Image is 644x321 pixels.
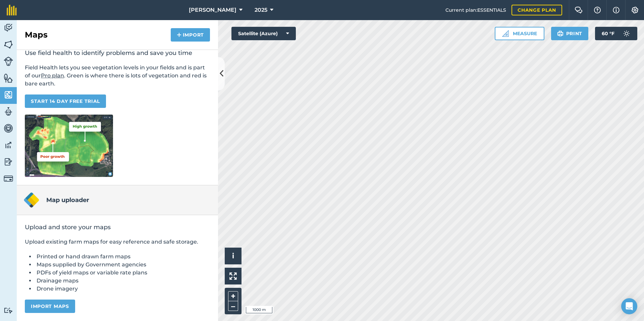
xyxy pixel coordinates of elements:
img: svg+xml;base64,PD94bWwgdmVyc2lvbj0iMS4wIiBlbmNvZGluZz0idXRmLTgiPz4KPCEtLSBHZW5lcmF0b3I6IEFkb2JlIE... [4,123,13,133]
img: Map uploader logo [23,192,40,208]
button: i [225,248,241,264]
span: Current plan : ESSENTIALS [445,6,506,14]
button: – [228,301,238,311]
button: Print [551,27,589,40]
h4: Map uploader [46,195,89,205]
span: 2025 [255,6,267,14]
img: fieldmargin Logo [7,5,17,15]
img: svg+xml;base64,PD94bWwgdmVyc2lvbj0iMS4wIiBlbmNvZGluZz0idXRmLTgiPz4KPCEtLSBHZW5lcmF0b3I6IEFkb2JlIE... [620,27,633,40]
p: Upload existing farm maps for easy reference and safe storage. [25,238,210,246]
img: svg+xml;base64,PD94bWwgdmVyc2lvbj0iMS4wIiBlbmNvZGluZz0idXRmLTgiPz4KPCEtLSBHZW5lcmF0b3I6IEFkb2JlIE... [4,174,13,183]
img: A question mark icon [593,7,601,13]
img: svg+xml;base64,PHN2ZyB4bWxucz0iaHR0cDovL3d3dy53My5vcmcvMjAwMC9zdmciIHdpZHRoPSI1NiIgaGVpZ2h0PSI2MC... [4,40,13,50]
img: svg+xml;base64,PD94bWwgdmVyc2lvbj0iMS4wIiBlbmNvZGluZz0idXRmLTgiPz4KPCEtLSBHZW5lcmF0b3I6IEFkb2JlIE... [4,23,13,33]
img: svg+xml;base64,PHN2ZyB4bWxucz0iaHR0cDovL3d3dy53My5vcmcvMjAwMC9zdmciIHdpZHRoPSI1NiIgaGVpZ2h0PSI2MC... [4,73,13,83]
a: Change plan [512,5,562,15]
span: [PERSON_NAME] [189,6,236,14]
li: Drone imagery [35,285,210,293]
img: svg+xml;base64,PD94bWwgdmVyc2lvbj0iMS4wIiBlbmNvZGluZz0idXRmLTgiPz4KPCEtLSBHZW5lcmF0b3I6IEFkb2JlIE... [4,107,13,117]
h2: Upload and store your maps [25,223,210,231]
img: svg+xml;base64,PHN2ZyB4bWxucz0iaHR0cDovL3d3dy53My5vcmcvMjAwMC9zdmciIHdpZHRoPSIxOSIgaGVpZ2h0PSIyNC... [557,29,563,38]
img: Four arrows, one pointing top left, one top right, one bottom right and the last bottom left [229,272,237,280]
button: + [228,291,238,301]
a: Pro plan [41,72,64,79]
button: Import [171,28,210,42]
a: START 14 DAY FREE TRIAL [25,94,106,108]
img: Ruler icon [502,30,509,37]
img: svg+xml;base64,PD94bWwgdmVyc2lvbj0iMS4wIiBlbmNvZGluZz0idXRmLTgiPz4KPCEtLSBHZW5lcmF0b3I6IEFkb2JlIE... [4,140,13,150]
h2: Use field health to identify problems and save you time [25,49,210,57]
li: Printed or hand drawn farm maps [35,253,210,261]
img: svg+xml;base64,PD94bWwgdmVyc2lvbj0iMS4wIiBlbmNvZGluZz0idXRmLTgiPz4KPCEtLSBHZW5lcmF0b3I6IEFkb2JlIE... [4,307,13,314]
h2: Maps [25,29,48,40]
div: Open Intercom Messenger [621,298,637,314]
img: svg+xml;base64,PHN2ZyB4bWxucz0iaHR0cDovL3d3dy53My5vcmcvMjAwMC9zdmciIHdpZHRoPSIxNCIgaGVpZ2h0PSIyNC... [177,31,181,39]
p: Field Health lets you see vegetation levels in your fields and is part of our . Green is where th... [25,64,210,88]
li: Maps supplied by Government agencies [35,261,210,269]
button: Satellite (Azure) [231,27,296,40]
img: Two speech bubbles overlapping with the left bubble in the forefront [575,7,583,13]
img: svg+xml;base64,PHN2ZyB4bWxucz0iaHR0cDovL3d3dy53My5vcmcvMjAwMC9zdmciIHdpZHRoPSI1NiIgaGVpZ2h0PSI2MC... [4,90,13,100]
img: svg+xml;base64,PD94bWwgdmVyc2lvbj0iMS4wIiBlbmNvZGluZz0idXRmLTgiPz4KPCEtLSBHZW5lcmF0b3I6IEFkb2JlIE... [4,157,13,167]
li: PDFs of yield maps or variable rate plans [35,269,210,277]
button: 60 °F [595,27,637,40]
button: Import maps [25,300,75,313]
li: Drainage maps [35,277,210,285]
span: 60 ° F [602,27,614,40]
span: i [232,252,234,260]
button: Measure [495,27,544,40]
img: svg+xml;base64,PHN2ZyB4bWxucz0iaHR0cDovL3d3dy53My5vcmcvMjAwMC9zdmciIHdpZHRoPSIxNyIgaGVpZ2h0PSIxNy... [613,6,620,14]
img: A cog icon [631,7,639,13]
img: svg+xml;base64,PD94bWwgdmVyc2lvbj0iMS4wIiBlbmNvZGluZz0idXRmLTgiPz4KPCEtLSBHZW5lcmF0b3I6IEFkb2JlIE... [4,57,13,66]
